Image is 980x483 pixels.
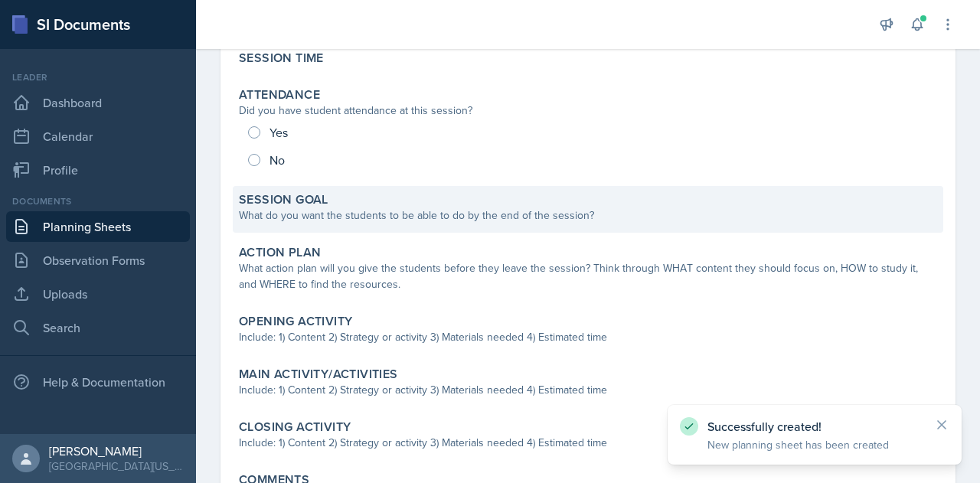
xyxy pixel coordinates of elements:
[239,87,320,103] label: Attendance
[49,443,184,459] div: [PERSON_NAME]
[239,419,351,435] label: Closing Activity
[707,437,922,452] p: New planning sheet has been created
[239,329,937,345] div: Include: 1) Content 2) Strategy or activity 3) Materials needed 4) Estimated time
[6,155,190,185] a: Profile
[6,121,190,152] a: Calendar
[6,279,190,309] a: Uploads
[239,245,321,260] label: Action Plan
[707,419,922,434] p: Successfully created!
[49,459,184,474] div: [GEOGRAPHIC_DATA][US_STATE] in [GEOGRAPHIC_DATA]
[6,367,190,397] div: Help & Documentation
[239,192,328,207] label: Session Goal
[6,194,190,208] div: Documents
[6,312,190,343] a: Search
[239,367,398,382] label: Main Activity/Activities
[6,245,190,276] a: Observation Forms
[6,87,190,118] a: Dashboard
[6,70,190,84] div: Leader
[239,51,324,66] label: Session Time
[239,382,937,398] div: Include: 1) Content 2) Strategy or activity 3) Materials needed 4) Estimated time
[239,103,937,119] div: Did you have student attendance at this session?
[239,314,352,329] label: Opening Activity
[6,211,190,242] a: Planning Sheets
[239,435,937,451] div: Include: 1) Content 2) Strategy or activity 3) Materials needed 4) Estimated time
[239,260,937,292] div: What action plan will you give the students before they leave the session? Think through WHAT con...
[239,207,937,224] div: What do you want the students to be able to do by the end of the session?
